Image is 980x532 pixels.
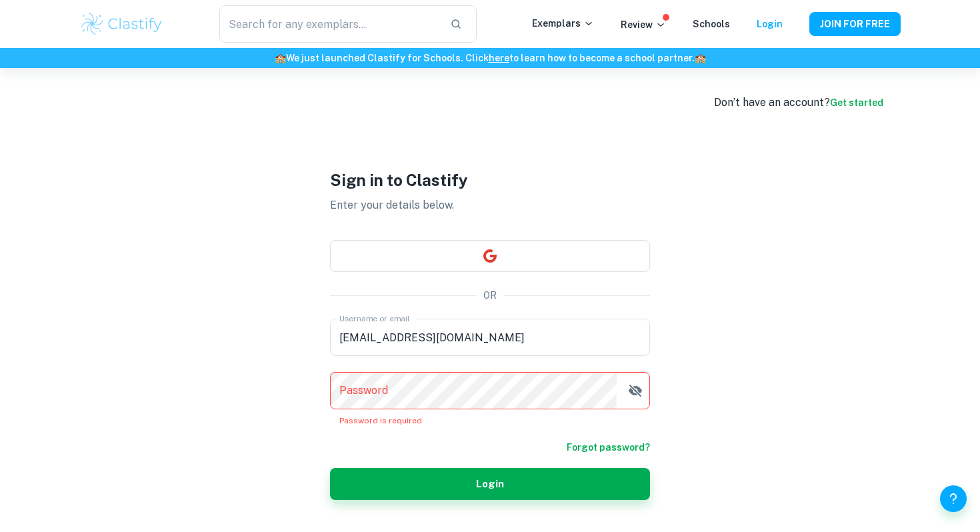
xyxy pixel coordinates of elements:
[3,51,977,65] h6: We just launched Clastify for Schools. Click to learn how to become a school partner.
[275,53,286,63] span: 🏫
[567,440,650,455] a: Forgot password?
[330,468,650,500] button: Login
[79,11,164,37] img: Clastify logo
[757,19,783,29] a: Login
[830,97,883,108] a: Get started
[621,17,666,32] p: Review
[695,53,706,63] span: 🏫
[330,168,650,192] h1: Sign in to Clastify
[483,288,497,303] p: OR
[219,5,439,43] input: Search for any exemplars...
[339,313,410,324] label: Username or email
[339,415,641,427] p: Password is required
[714,95,883,111] div: Don’t have an account?
[809,12,901,36] button: JOIN FOR FREE
[693,19,730,29] a: Schools
[489,53,509,63] a: here
[940,485,967,512] button: Help and Feedback
[330,197,650,213] p: Enter your details below.
[532,16,594,31] p: Exemplars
